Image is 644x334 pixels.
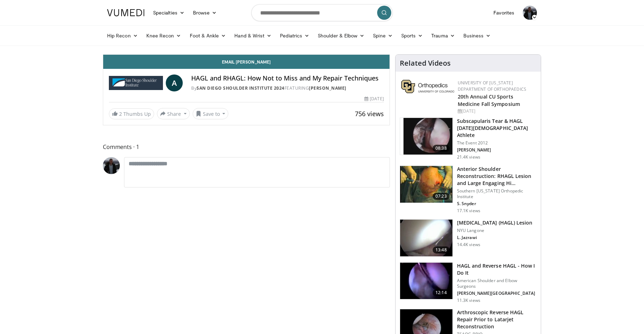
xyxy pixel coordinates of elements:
[458,108,535,114] div: [DATE]
[427,29,459,43] a: Trauma
[400,220,452,256] img: 318915_0003_1.png.150x105_q85_crop-smart_upscale.jpg
[459,29,495,43] a: Business
[109,74,163,91] img: San Diego Shoulder Institute 2024
[400,263,452,299] img: hagl_3.png.150x105_q85_crop-smart_upscale.jpg
[189,6,221,20] a: Browse
[457,188,537,199] p: Southern [US_STATE] Orthopedic Institute
[457,166,537,187] h3: Anterior Shoulder Reconstruction: RHAGL Lesion and Large Engaging Hi…
[401,80,454,93] img: 355603a8-37da-49b6-856f-e00d7e9307d3.png.150x105_q85_autocrop_double_scale_upscale_version-0.2.png
[309,85,346,91] a: [PERSON_NAME]
[400,262,537,303] a: 12:14 HAGL and Reverse HAGL - How I Do It American Shoulder and Elbow Surgeons [PERSON_NAME][GEOG...
[109,108,154,119] a: 2 Thumbs Up
[400,166,537,214] a: 07:23 Anterior Shoulder Reconstruction: RHAGL Lesion and Large Engaging Hi… Southern [US_STATE] O...
[400,219,537,257] a: 13:48 [MEDICAL_DATA] (HAGL) Lesion NYU Langone L. Jazrawi 14.4K views
[457,228,533,233] p: NYU Langone
[157,108,190,119] button: Share
[197,85,285,91] a: San Diego Shoulder Institute 2024
[433,246,450,254] span: 13:48
[400,59,451,67] h4: Related Videos
[489,6,519,20] a: Favorites
[364,96,384,102] div: [DATE]
[457,201,537,207] p: S. Snyder
[433,289,450,296] span: 12:14
[457,154,480,160] p: 21.4K views
[142,29,186,43] a: Knee Recon
[457,262,537,276] h3: HAGL and Reverse HAGL - How I Do It
[103,55,390,69] a: Email [PERSON_NAME]
[457,147,537,153] p: [PERSON_NAME]
[397,29,427,43] a: Sports
[433,145,450,152] span: 08:38
[458,93,520,107] a: 20th Annual CU Sports Medicine Fall Symposium
[103,142,390,151] span: Comments 1
[166,74,183,91] a: A
[457,219,533,226] h3: [MEDICAL_DATA] (HAGL) Lesion
[457,235,533,240] p: L. Jazrawi
[369,29,397,43] a: Spine
[457,208,480,214] p: 17.1K views
[276,29,314,43] a: Pediatrics
[400,118,537,160] a: 08:38 Subscapularis Tear & HAGL [DATE][DEMOGRAPHIC_DATA] Athlete The Event 2012 [PERSON_NAME] 21....
[457,291,537,296] p: [PERSON_NAME][GEOGRAPHIC_DATA]
[314,29,369,43] a: Shoulder & Elbow
[433,193,450,200] span: 07:23
[400,166,452,203] img: eolv1L8ZdYrFVOcH4xMDoxOjBrO-I4W8.150x105_q85_crop-smart_upscale.jpg
[355,109,384,118] span: 756 views
[457,309,537,330] h3: Arthroscopic Reverse HAGL Repair Prior to Latarjet Reconstruction
[193,108,229,119] button: Save to
[191,85,384,91] div: By FEATURING
[230,29,276,43] a: Hand & Wrist
[457,242,480,247] p: 14.4K views
[523,6,537,20] img: Avatar
[458,80,526,92] a: University of [US_STATE] Department of Orthopaedics
[186,29,230,43] a: Foot & Ankle
[107,9,145,16] img: VuMedi Logo
[457,298,480,303] p: 11.3K views
[457,278,537,289] p: American Shoulder and Elbow Surgeons
[103,29,142,43] a: Hip Recon
[457,118,537,139] h3: Subscapularis Tear & HAGL [DATE][DEMOGRAPHIC_DATA] Athlete
[457,140,537,146] p: The Event 2012
[149,6,189,20] a: Specialties
[103,157,120,174] img: Avatar
[400,118,452,155] img: 5SPjETdNCPS-ZANX4xMDoxOjB1O8AjAz_2.150x105_q85_crop-smart_upscale.jpg
[191,74,384,82] h4: HAGL and RHAGL: How Not to Miss and My Repair Techniques
[251,4,393,21] input: Search topics, interventions
[119,111,122,117] span: 2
